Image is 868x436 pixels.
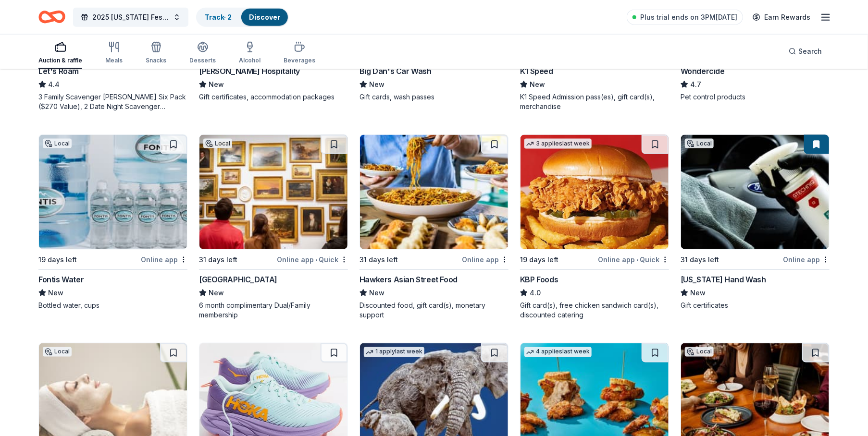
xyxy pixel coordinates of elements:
[48,79,60,90] span: 4.4
[685,139,714,148] div: Local
[209,287,224,299] span: New
[209,79,224,90] span: New
[38,274,84,285] div: Fontis Water
[364,347,424,357] div: 1 apply last week
[685,347,714,357] div: Local
[38,92,187,111] div: 3 Family Scavenger [PERSON_NAME] Six Pack ($270 Value), 2 Date Night Scavenger [PERSON_NAME] Two ...
[747,9,816,26] a: Earn Rewards
[520,274,558,285] div: KBP Foods
[681,135,829,249] img: Image for California Hand Wash
[360,65,432,77] div: Big Dan's Car Wash
[105,57,123,64] div: Meals
[203,139,232,148] div: Local
[681,301,830,310] div: Gift certificates
[105,37,123,69] button: Meals
[38,254,77,266] div: 19 days left
[360,134,508,320] a: Image for Hawkers Asian Street Food31 days leftOnline appHawkers Asian Street FoodNewDiscounted f...
[520,134,669,320] a: Image for KBP Foods3 applieslast week19 days leftOnline app•QuickKBP Foods4.0Gift card(s), free c...
[38,6,65,28] a: Home
[38,65,79,77] div: Let's Roam
[199,92,348,102] div: Gift certificates, accommodation packages
[43,139,72,148] div: Local
[598,254,669,266] div: Online app Quick
[141,254,187,266] div: Online app
[43,347,72,357] div: Local
[249,13,280,21] a: Discover
[199,254,237,266] div: 31 days left
[92,12,169,23] span: 2025 [US_STATE] Festival of Trees
[196,8,289,27] button: Track· 2Discover
[530,287,541,299] span: 4.0
[360,274,458,285] div: Hawkers Asian Street Food
[783,254,830,266] div: Online app
[520,92,669,111] div: K1 Speed Admission pass(es), gift card(s), merchandise
[239,57,260,64] div: Alcohol
[690,287,706,299] span: New
[681,92,830,102] div: Pet control products
[524,347,592,357] div: 4 applies last week
[636,256,638,264] span: •
[199,134,348,320] a: Image for High Museum of ArtLocal31 days leftOnline app•Quick[GEOGRAPHIC_DATA]New6 month complime...
[524,139,592,149] div: 3 applies last week
[690,79,701,90] span: 4.7
[189,37,216,69] button: Desserts
[239,37,260,69] button: Alcohol
[520,301,669,320] div: Gift card(s), free chicken sandwich card(s), discounted catering
[360,135,508,249] img: Image for Hawkers Asian Street Food
[681,134,830,310] a: Image for California Hand WashLocal31 days leftOnline app[US_STATE] Hand WashNewGift certificates
[199,274,277,285] div: [GEOGRAPHIC_DATA]
[73,8,188,27] button: 2025 [US_STATE] Festival of Trees
[681,274,766,285] div: [US_STATE] Hand Wash
[38,134,187,310] a: Image for Fontis WaterLocal19 days leftOnline appFontis WaterNewBottled water, cups
[315,256,317,264] span: •
[284,57,315,64] div: Beverages
[199,135,347,249] img: Image for High Museum of Art
[681,65,725,77] div: Wondercide
[146,37,166,69] button: Snacks
[277,254,348,266] div: Online app Quick
[38,57,82,64] div: Auction & raffle
[520,254,558,266] div: 19 days left
[520,65,553,77] div: K1 Speed
[369,287,384,299] span: New
[521,135,669,249] img: Image for KBP Foods
[360,254,398,266] div: 31 days left
[360,301,508,320] div: Discounted food, gift card(s), monetary support
[681,254,719,266] div: 31 days left
[798,46,822,57] span: Search
[48,287,63,299] span: New
[199,301,348,320] div: 6 month complimentary Dual/Family membership
[530,79,545,90] span: New
[360,92,508,102] div: Gift cards, wash passes
[146,57,166,64] div: Snacks
[38,301,187,310] div: Bottled water, cups
[189,57,216,64] div: Desserts
[205,13,232,21] a: Track· 2
[369,79,384,90] span: New
[781,42,830,61] button: Search
[627,10,743,25] a: Plus trial ends on 3PM[DATE]
[38,37,82,69] button: Auction & raffle
[39,135,187,249] img: Image for Fontis Water
[199,65,300,77] div: [PERSON_NAME] Hospitality
[640,12,737,23] span: Plus trial ends on 3PM[DATE]
[462,254,508,266] div: Online app
[284,37,315,69] button: Beverages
